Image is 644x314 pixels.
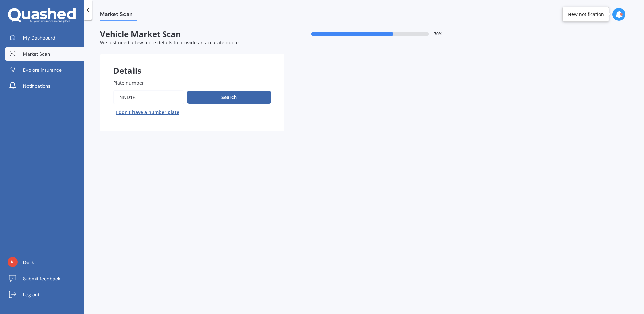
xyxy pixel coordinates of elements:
div: New notification [568,11,604,18]
a: Submit feedback [5,272,84,285]
input: Enter plate number [113,90,184,104]
div: Details [100,54,284,74]
span: Market Scan [23,51,50,57]
a: Market Scan [5,47,84,61]
span: Plate number [113,80,144,86]
button: I don’t have a number plate [113,107,182,118]
a: Del k [5,256,84,269]
button: Search [187,91,271,104]
span: We just need a few more details to provide an accurate quote [100,39,239,46]
a: Explore insurance [5,63,84,77]
span: Explore insurance [23,67,62,73]
span: Market Scan [100,11,137,20]
span: 70 % [434,32,442,36]
img: facaf85fc0d0502d3cba7e248a0f160b [8,257,18,267]
span: Vehicle Market Scan [100,29,284,39]
span: Submit feedback [23,275,60,282]
span: Del k [23,259,34,266]
a: Notifications [5,79,84,93]
span: Notifications [23,83,50,89]
span: Log out [23,291,39,298]
span: My Dashboard [23,34,55,41]
a: Log out [5,288,84,301]
a: My Dashboard [5,31,84,45]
